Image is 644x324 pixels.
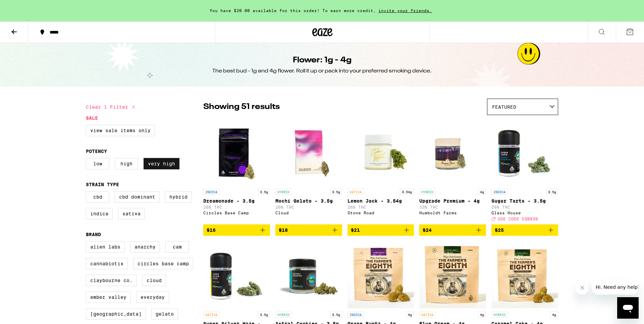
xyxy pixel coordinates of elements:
[419,224,486,236] button: Add to bag
[115,191,160,203] label: CBD Dominant
[258,312,270,318] p: 3.5g
[419,241,486,308] img: Lowell Farms - Blue Dream - 4g
[86,275,137,286] label: Claybourne Co.
[86,149,107,154] legend: Potency
[592,280,639,294] iframe: Message from company
[203,198,270,204] p: Dreamonade - 3.5g
[203,101,280,113] p: Showing 51 results
[203,211,270,215] div: Circles Base Camp
[142,275,166,286] label: Cloud
[491,241,558,308] img: Lowell Farms - Caramel Cake - 4g
[293,55,352,66] h1: Flower: 1g - 4g
[347,205,414,209] p: 26% THC
[275,241,342,308] img: Glass House - Astral Cookies - 3.5g
[86,125,155,136] label: View Sale Items Only
[400,189,414,195] p: 3.54g
[419,211,486,215] div: Humboldt Farms
[212,67,432,75] div: The best bud - 1g and 4g flower. Roll it up or pack into your preferred smoking device.
[86,208,113,219] label: Indica
[86,191,109,203] label: CBD
[275,198,342,204] p: Mochi Gelato - 3.5g
[347,118,414,224] a: Open page for Lemon Jack - 3.54g from Stone Road
[210,8,376,13] span: You have $20.00 available for this order! To earn more credit,
[203,312,219,318] p: SATIVA
[550,312,558,318] p: 4g
[258,189,270,195] p: 3.5g
[203,118,270,224] a: Open page for Dreamonade - 3.5g from Circles Base Camp
[478,312,486,318] p: 4g
[133,258,193,269] label: Circles Base Camp
[275,189,291,195] p: HYBRID
[419,198,486,204] p: Upgrade Premium - 4g
[86,291,131,303] label: Ember Valley
[347,224,414,236] button: Add to bag
[478,189,486,195] p: 4g
[491,198,558,204] p: Sugar Tarts - 3.5g
[86,158,109,169] label: Low
[207,227,216,233] span: $16
[203,118,270,185] img: Circles Base Camp - Dreamonade - 3.5g
[491,118,558,185] img: Glass House - Sugar Tarts - 3.5g
[492,104,516,110] span: Featured
[491,189,507,195] p: INDICA
[275,312,291,318] p: HYBRID
[86,241,125,253] label: Alien Labs
[203,224,270,236] button: Add to bag
[546,189,558,195] p: 3.5g
[491,224,558,236] button: Add to bag
[406,312,414,318] p: 4g
[419,205,486,209] p: 33% THC
[347,189,364,195] p: SATIVA
[86,115,98,121] legend: Sale
[151,308,178,320] label: Gelato
[275,211,342,215] div: Cloud
[576,281,589,294] iframe: Close message
[86,308,146,320] label: [GEOGRAPHIC_DATA]
[136,291,169,303] label: Everyday
[330,189,342,195] p: 3.5g
[203,189,219,195] p: INDICA
[347,118,414,185] img: Stone Road - Lemon Jack - 3.54g
[275,118,342,185] img: Cloud - Mochi Gelato - 3.5g
[144,158,179,169] label: Very High
[86,232,101,237] legend: Brand
[279,227,288,233] span: $18
[376,8,434,13] span: invite your friends.
[86,99,138,115] button: Clear 1 filter
[347,241,414,308] img: Lowell Farms - Grape Runtz - 4g
[491,211,558,215] div: Glass House
[275,205,342,209] p: 26% THC
[115,158,138,169] label: High
[491,118,558,224] a: Open page for Sugar Tarts - 3.5g from Glass House
[419,312,435,318] p: SATIVA
[419,118,486,224] a: Open page for Upgrade Premium - 4g from Humboldt Farms
[423,227,432,233] span: $24
[347,198,414,204] p: Lemon Jack - 3.54g
[86,182,119,187] legend: Strain Type
[617,297,639,319] iframe: Button to launch messaging window
[165,241,189,253] label: CAM
[351,227,360,233] span: $21
[275,224,342,236] button: Add to bag
[330,312,342,318] p: 3.5g
[491,205,558,209] p: 26% THC
[491,312,507,318] p: HYBRID
[203,241,270,308] img: Glass House - Super Silver Haze - 3.5g
[347,211,414,215] div: Stone Road
[347,312,364,318] p: INDICA
[203,205,270,209] p: 26% THC
[165,191,192,203] label: Hybrid
[495,227,504,233] span: $25
[118,208,145,219] label: Sativa
[419,189,435,195] p: HYBRID
[4,5,48,10] span: Hi. Need any help?
[419,118,486,185] img: Humboldt Farms - Upgrade Premium - 4g
[498,217,538,221] span: USE CODE EQNX30
[130,241,160,253] label: Anarchy
[86,258,128,269] label: Cannabiotix
[275,118,342,224] a: Open page for Mochi Gelato - 3.5g from Cloud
